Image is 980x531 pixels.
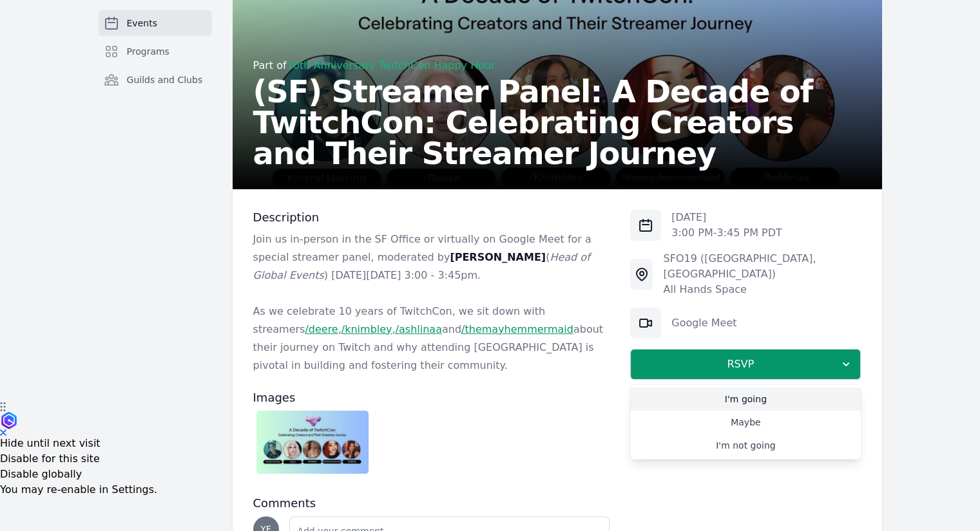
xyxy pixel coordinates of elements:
a: I'm not going [630,434,861,457]
img: TwitchCon%20Streamer%20Panel%20-%20Grove.jpg [256,411,369,474]
h2: (SF) Streamer Panel: A Decade of TwitchCon: Celebrating Creators and Their Streamer Journey [253,76,861,169]
span: Programs [127,45,169,58]
a: /deere [305,323,338,335]
div: SFO19 ([GEOGRAPHIC_DATA], [GEOGRAPHIC_DATA]) [663,251,861,282]
nav: Sidebar [99,10,212,113]
span: Events [127,17,157,30]
div: All Hands Space [663,282,861,297]
strong: [PERSON_NAME] [450,251,546,263]
a: Events [99,10,212,36]
a: /knimbley [341,323,392,335]
a: I'm going [630,387,861,411]
button: RSVP [630,349,861,380]
h3: Images [253,390,610,405]
a: /themayhemmermaid [461,323,573,335]
a: 10th Anniversary TwitchCon Happy Hour [287,59,495,71]
h3: Comments [253,496,610,511]
a: Programs [99,39,212,64]
a: Google Meet [671,317,736,329]
span: Guilds and Clubs [127,73,203,86]
div: Part of [253,58,861,73]
a: Maybe [630,411,861,434]
a: Guilds and Clubs [99,67,212,93]
h3: Description [253,210,610,225]
a: /ashlinaa [396,323,442,335]
p: 3:00 PM - 3:45 PM PDT [671,225,782,241]
div: RSVP [630,385,861,460]
p: [DATE] [671,210,782,225]
em: Head of Global Events [253,251,590,281]
span: RSVP [641,357,840,372]
p: As we celebrate 10 years of TwitchCon, we sit down with streamers , , and about their journey on ... [253,303,610,375]
p: Join us in-person in the SF Office or virtually on Google Meet for a special streamer panel, mode... [253,230,610,284]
